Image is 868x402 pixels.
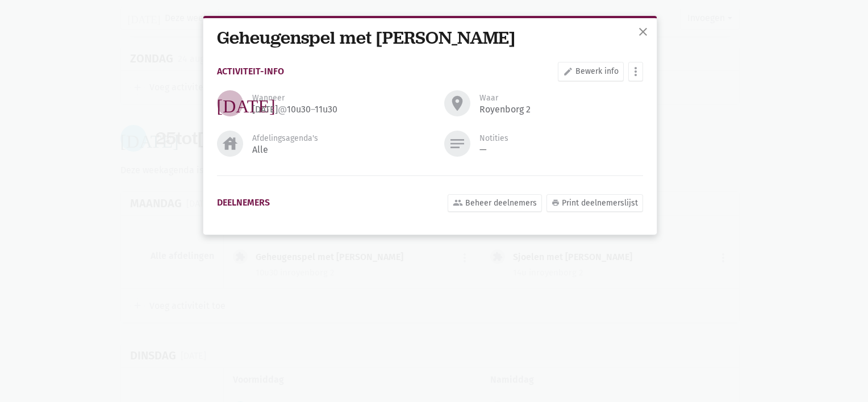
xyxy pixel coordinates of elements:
span: close [636,25,650,39]
div: Waar [479,93,498,104]
div: deelnemers [217,198,270,207]
div: Notities [479,133,508,144]
a: Beheer deelnemers [448,194,542,212]
div: Activiteit-info [217,67,284,76]
a: Print deelnemerslijst [546,194,643,212]
button: sluiten [632,20,654,45]
span: @ [278,104,287,115]
span: – [311,104,315,115]
i: print [552,199,560,207]
i: room [448,94,466,112]
div: Wanneer [252,93,285,104]
div: Afdelingsagenda's [252,133,318,144]
div: Alle [252,144,268,156]
div: [DATE] 10u30 11u30 [252,104,337,115]
i: notes [448,135,466,153]
div: — [479,144,487,156]
i: house [221,135,239,153]
a: Geheugenspel met [PERSON_NAME] [217,26,515,49]
a: Bewerk info [558,62,624,81]
i: group [453,198,463,208]
div: royenborg 2 [479,104,531,115]
i: [DATE] [217,94,276,112]
i: edit [563,66,573,77]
